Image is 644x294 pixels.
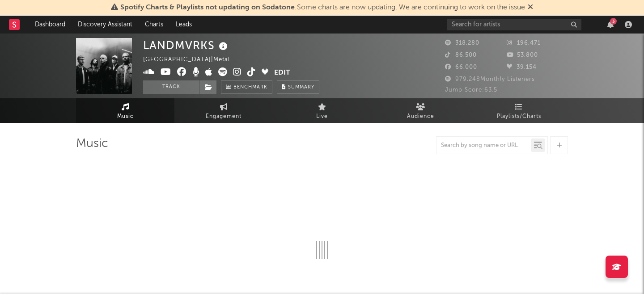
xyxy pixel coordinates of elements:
span: 39,154 [507,64,537,70]
span: 53,800 [507,52,538,58]
a: Playlists/Charts [470,98,568,123]
span: Live [316,111,328,122]
span: Audience [407,111,434,122]
button: 3 [607,21,614,28]
a: Leads [169,16,198,34]
a: Charts [139,16,169,34]
a: Discovery Assistant [72,16,139,34]
input: Search for artists [447,19,581,30]
span: 979,248 Monthly Listeners [445,76,535,82]
span: 196,471 [507,40,541,46]
span: Music [117,111,134,122]
span: Summary [288,85,314,90]
span: Playlists/Charts [497,111,541,122]
span: 66,000 [445,64,477,70]
a: Music [76,98,174,123]
a: Audience [371,98,470,123]
div: LANDMVRKS [143,38,230,53]
span: Jump Score: 63.5 [445,87,497,93]
span: : Some charts are now updating. We are continuing to work on the issue [120,4,525,11]
span: Engagement [206,111,241,122]
div: [GEOGRAPHIC_DATA] | Metal [143,55,240,65]
div: 3 [610,18,617,25]
input: Search by song name or URL [436,142,531,149]
a: Dashboard [29,16,72,34]
a: Benchmark [221,80,272,94]
button: Track [143,80,199,94]
span: 318,280 [445,40,479,46]
button: Summary [277,80,319,94]
span: 86,500 [445,52,477,58]
span: Spotify Charts & Playlists not updating on Sodatone [120,4,295,11]
span: Dismiss [528,4,533,11]
a: Live [273,98,371,123]
a: Engagement [174,98,273,123]
span: Benchmark [233,82,267,93]
button: Edit [274,67,290,79]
